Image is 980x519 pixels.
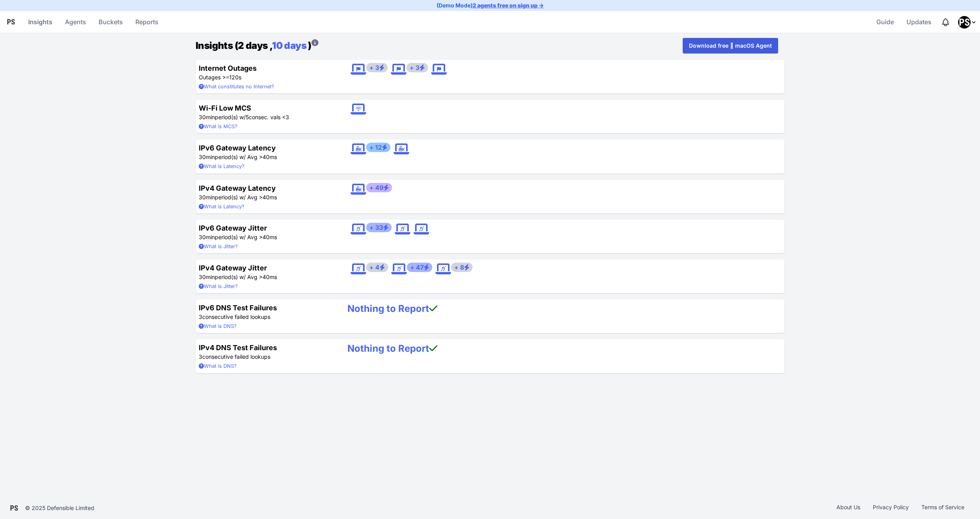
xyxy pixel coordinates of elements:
[229,74,241,81] span: 120s
[263,274,277,280] span: 40ms
[25,13,56,31] a: Insights
[199,342,335,353] h4: IPv4 DNS Test Failures
[867,503,915,513] a: Privacy Policy
[906,14,931,30] span: Updates
[347,343,437,354] a: Nothing to Report
[199,183,335,193] h4: IPv4 Gateway Latency
[286,114,289,120] span: 3
[347,303,437,314] a: Nothing to Report
[199,193,335,201] p: period(s) w/ Avg >
[199,83,335,90] summary: What constitutes no Internet?
[199,114,215,120] span: 30min
[437,2,544,9] p: (Demo Mode)
[915,503,971,513] a: Terms of Service
[958,16,977,29] div: Profile Menu
[199,273,335,281] p: period(s) w/ Avg >
[25,504,94,512] div: © 2025 Defensible Limited
[199,143,335,153] h4: IPv6 Gateway Latency
[199,243,335,250] summary: What is Jitter?
[473,2,544,9] a: 2 agents free on sign up →
[199,203,335,210] summary: What is Latency?
[199,353,335,361] p: consecutive failed lookups
[199,73,335,81] p: Outages >=
[199,163,335,170] summary: What is Latency?
[95,13,126,31] a: Buckets
[246,114,249,120] span: 5
[199,103,335,113] h4: Wi-Fi Low MCS
[199,283,335,290] summary: What is Jitter?
[876,14,894,30] span: Guide
[406,63,428,72] summary: + 3
[873,13,897,31] a: Guide
[199,154,215,160] span: 30min
[199,263,335,273] h4: IPv4 Gateway Jitter
[196,39,318,53] h1: Insights (2 days , )
[199,113,335,121] p: period(s) w/ consec. vals <
[199,362,335,370] summary: What is DNS?
[903,13,935,31] a: Updates
[263,234,277,240] span: 40ms
[958,16,971,29] img: Pansift Demo Account
[941,18,950,27] div: Notifications
[451,263,473,272] summary: + 8
[199,123,335,130] summary: What is MCS?
[263,154,277,160] span: 40ms
[199,63,335,73] h4: Internet Outages
[199,322,335,330] summary: What is DNS?
[199,233,335,241] p: period(s) w/ Avg >
[199,153,335,161] p: period(s) w/ Avg >
[62,13,89,31] a: Agents
[199,313,202,320] span: 3
[683,38,778,54] a: Download free  macOS Agent
[199,234,215,240] span: 30min
[132,13,162,31] a: Reports
[199,313,335,321] p: consecutive failed lookups
[199,194,215,200] span: 30min
[366,63,388,72] summary: + 3
[199,353,202,360] span: 3
[199,274,215,280] span: 30min
[366,263,388,272] summary: + 4
[366,183,392,192] summary: + 49
[830,503,867,513] a: About Us
[366,143,390,152] summary: + 12
[263,194,277,200] span: 40ms
[272,40,306,51] a: 10 days
[199,223,335,233] h4: IPv6 Gateway Jitter
[199,302,335,313] h4: IPv6 DNS Test Failures
[366,223,392,232] summary: + 33
[407,263,432,272] summary: + 47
